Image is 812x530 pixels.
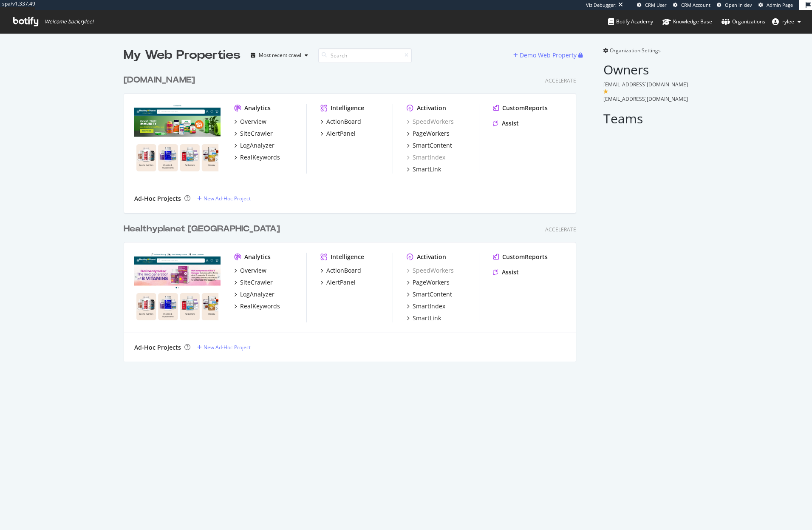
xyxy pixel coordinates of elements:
[234,302,280,311] a: RealKeywords
[603,95,688,103] span: [EMAIL_ADDRESS][DOMAIN_NAME]
[259,53,301,58] div: Most recent crawl
[240,117,266,126] div: Overview
[407,141,452,150] a: SmartContent
[608,10,653,33] a: Botify Academy
[502,119,519,128] div: Assist
[134,104,221,173] img: healthyplanetusa.com
[320,266,361,275] a: ActionBoard
[413,278,450,287] div: PageWorkers
[413,129,450,138] div: PageWorkers
[413,314,441,322] div: SmartLink
[124,74,195,86] div: [DOMAIN_NAME]
[721,10,765,33] a: Organizations
[204,344,251,351] div: New Ad-Hoc Project
[413,290,452,299] div: SmartContent
[417,104,446,112] div: Activation
[197,344,251,351] a: New Ad-Hoc Project
[765,15,808,28] button: rylee
[545,77,576,84] div: Accelerate
[134,194,181,203] div: Ad-Hoc Projects
[721,17,765,26] div: Organizations
[782,18,794,25] span: rylee
[673,2,710,9] a: CRM Account
[318,48,412,63] input: Search
[681,2,710,8] span: CRM Account
[124,223,280,235] div: Healthyplanet [GEOGRAPHIC_DATA]
[717,2,752,9] a: Open in dev
[407,302,445,311] a: SmartIndex
[45,18,93,25] span: Welcome back, rylee !
[758,2,793,9] a: Admin Page
[493,253,548,261] a: CustomReports
[407,314,441,322] a: SmartLink
[413,141,452,150] div: SmartContent
[204,195,251,202] div: New Ad-Hoc Project
[197,195,251,202] a: New Ad-Hoc Project
[240,302,280,311] div: RealKeywords
[234,266,266,275] a: Overview
[234,117,266,126] a: Overview
[234,153,280,162] a: RealKeywords
[240,278,273,287] div: SiteCrawler
[124,223,283,235] a: Healthyplanet [GEOGRAPHIC_DATA]
[124,47,240,64] div: My Web Properties
[662,17,712,26] div: Knowledge Base
[417,253,446,261] div: Activation
[493,268,519,276] a: Assist
[407,165,441,174] a: SmartLink
[331,104,364,112] div: Intelligence
[326,129,356,138] div: AlertPanel
[407,153,445,162] a: SmartIndex
[407,266,454,275] a: SpeedWorkers
[603,81,688,88] span: [EMAIL_ADDRESS][DOMAIN_NAME]
[244,253,271,261] div: Analytics
[407,129,450,138] a: PageWorkers
[234,141,274,150] a: LogAnalyzer
[326,278,356,287] div: AlertPanel
[502,268,519,276] div: Assist
[407,117,454,126] a: SpeedWorkers
[407,290,452,299] a: SmartContent
[413,302,445,311] div: SmartIndex
[240,153,280,162] div: RealKeywords
[520,51,577,60] div: Demo Web Property
[502,104,548,112] div: CustomReports
[493,104,548,112] a: CustomReports
[320,117,361,126] a: ActionBoard
[244,104,271,112] div: Analytics
[240,266,266,275] div: Overview
[610,47,661,54] span: Organization Settings
[124,74,198,86] a: [DOMAIN_NAME]
[545,226,576,233] div: Accelerate
[234,129,273,138] a: SiteCrawler
[637,2,667,9] a: CRM User
[502,253,548,261] div: CustomReports
[725,2,752,8] span: Open in dev
[493,119,519,128] a: Assist
[413,165,441,174] div: SmartLink
[124,64,583,362] div: grid
[331,253,364,261] div: Intelligence
[608,17,653,26] div: Botify Academy
[586,2,617,9] div: Viz Debugger:
[513,51,578,59] a: Demo Web Property
[134,253,221,322] img: https://www.healthyplanetcanada.com/
[407,278,450,287] a: PageWorkers
[645,2,667,8] span: CRM User
[240,141,274,150] div: LogAnalyzer
[326,266,361,275] div: ActionBoard
[234,290,274,299] a: LogAnalyzer
[326,117,361,126] div: ActionBoard
[234,278,273,287] a: SiteCrawler
[240,290,274,299] div: LogAnalyzer
[320,129,356,138] a: AlertPanel
[767,2,793,8] span: Admin Page
[320,278,356,287] a: AlertPanel
[603,111,689,125] h2: Teams
[603,63,689,77] h2: Owners
[662,10,712,33] a: Knowledge Base
[513,48,578,62] button: Demo Web Property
